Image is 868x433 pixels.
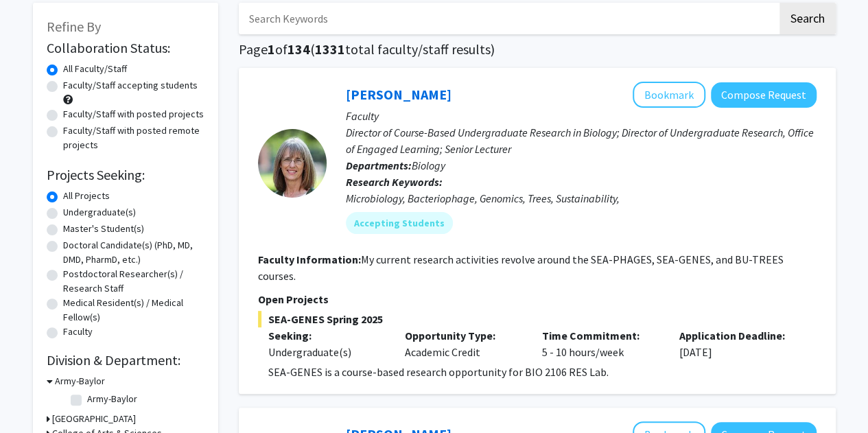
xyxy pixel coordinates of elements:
[47,352,204,368] h2: Division & Department:
[63,124,204,152] label: Faculty/Staff with posted remote projects
[63,189,110,203] label: All Projects
[346,190,817,207] div: Microbiology, Bacteriophage, Genomics, Trees, Sustainability,
[346,159,412,172] b: Departments:
[239,3,777,34] input: Search Keywords
[346,175,443,189] b: Research Keywords:
[532,327,669,360] div: 5 - 10 hours/week
[63,107,204,121] label: Faculty/Staff with posted projects
[268,40,275,58] span: 1
[63,238,204,267] label: Doctoral Candidate(s) (PhD, MD, DMD, PharmD, etc.)
[779,3,836,34] button: Search
[315,40,345,58] span: 1331
[633,82,705,108] button: Add Tamarah Adair to Bookmarks
[346,212,453,234] mat-chip: Accepting Students
[10,371,58,423] iframe: Chat
[47,40,204,56] h2: Collaboration Status:
[268,327,385,344] p: Seeking:
[288,40,310,58] span: 134
[47,18,101,35] span: Refine By
[346,124,817,157] p: Director of Course-Based Undergraduate Research in Biology; Director of Undergraduate Research, O...
[346,108,817,124] p: Faculty
[63,296,204,325] label: Medical Resident(s) / Medical Fellow(s)
[52,412,136,426] h3: [GEOGRAPHIC_DATA]
[405,327,521,344] p: Opportunity Type:
[87,392,137,406] label: Army-Baylor
[711,82,817,108] button: Compose Request to Tamarah Adair
[63,205,136,220] label: Undergraduate(s)
[63,325,93,339] label: Faculty
[63,267,204,296] label: Postdoctoral Researcher(s) / Research Staff
[47,167,204,183] h2: Projects Seeking:
[63,62,127,76] label: All Faculty/Staff
[63,78,198,93] label: Faculty/Staff accepting students
[63,222,144,236] label: Master's Student(s)
[542,327,659,344] p: Time Commitment:
[268,344,385,360] div: Undergraduate(s)
[268,364,817,380] p: SEA-GENES is a course-based research opportunity for BIO 2106 RES Lab.
[346,86,451,103] a: [PERSON_NAME]
[258,291,817,307] p: Open Projects
[258,311,817,327] span: SEA-GENES Spring 2025
[412,159,445,172] span: Biology
[395,327,532,360] div: Academic Credit
[258,253,361,266] b: Faculty Information:
[258,253,784,283] fg-read-more: My current research activities revolve around the SEA-PHAGES, SEA-GENES, and BU-TREES courses.
[239,41,836,58] h1: Page of ( total faculty/staff results)
[679,327,796,344] p: Application Deadline:
[669,327,806,360] div: [DATE]
[55,374,105,388] h3: Army-Baylor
